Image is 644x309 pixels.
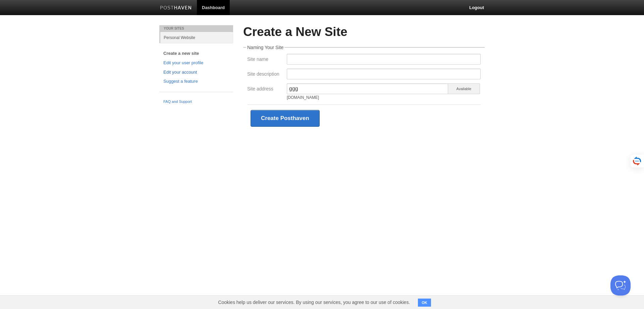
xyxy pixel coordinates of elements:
[287,95,448,100] div: [DOMAIN_NAME]
[159,25,233,32] li: Your Sites
[211,296,417,309] span: Cookies help us deliver our services. By using our services, you agree to our use of cookies.
[163,60,229,67] a: Edit your user profile
[163,99,229,105] a: FAQ and Support
[247,86,283,93] label: Site address
[610,275,631,296] iframe: Help Scout Beacon - Open
[160,32,233,43] a: Personal Website
[448,83,480,94] span: Available
[251,110,320,127] button: Create Posthaven
[418,299,431,307] button: OK
[247,57,283,63] label: Site name
[163,50,229,57] a: Create a new site
[160,6,192,11] img: Posthaven-bar
[163,78,229,85] a: Suggest a feature
[247,72,283,78] label: Site description
[163,69,229,76] a: Edit your account
[246,45,284,50] legend: Naming Your Site
[243,25,485,39] h2: Create a New Site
